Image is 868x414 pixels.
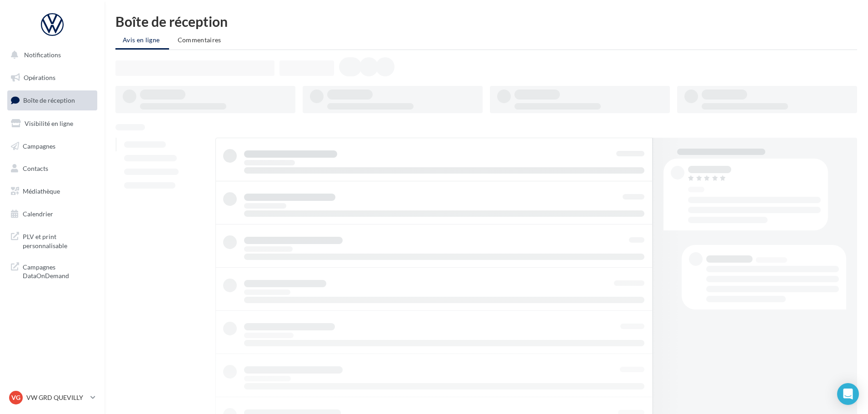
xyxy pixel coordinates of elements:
a: Campagnes DataOnDemand [5,257,99,284]
a: Calendrier [5,205,99,224]
a: Opérations [5,68,99,87]
a: Médiathèque [5,182,99,201]
a: Visibilité en ligne [5,114,99,133]
a: Boîte de réception [5,90,99,110]
p: VW GRD QUEVILLY [26,393,87,402]
span: PLV et print personnalisable [23,230,94,250]
span: Campagnes [23,142,55,150]
a: VG VW GRD QUEVILLY [7,389,97,406]
a: Campagnes [5,137,99,156]
span: Médiathèque [23,187,60,195]
button: Notifications [5,45,95,65]
span: Visibilité en ligne [25,120,73,127]
div: Open Intercom Messenger [837,383,859,405]
span: Campagnes DataOnDemand [23,261,94,280]
span: Boîte de réception [23,96,75,104]
span: VG [11,393,20,402]
span: Notifications [24,51,61,59]
span: Commentaires [178,36,221,44]
div: Boîte de réception [115,15,857,28]
span: Opérations [24,74,55,81]
span: Calendrier [23,210,53,218]
a: Contacts [5,159,99,178]
a: PLV et print personnalisable [5,227,99,254]
span: Contacts [23,165,48,172]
